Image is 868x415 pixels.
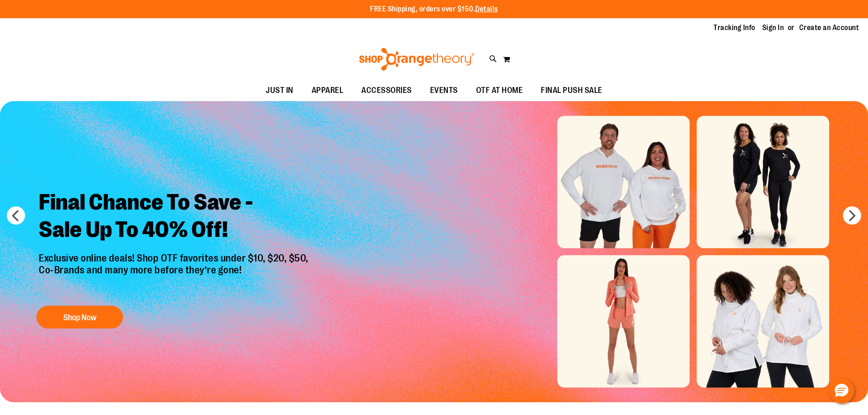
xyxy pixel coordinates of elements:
span: JUST IN [266,80,293,101]
p: Exclusive online deals! Shop OTF favorites under $10, $20, $50, Co-Brands and many more before th... [32,252,318,297]
span: FINAL PUSH SALE [541,80,602,101]
a: Tracking Info [714,23,755,33]
a: Final Chance To Save -Sale Up To 40% Off! Exclusive online deals! Shop OTF favorites under $10, $... [32,182,318,333]
a: Create an Account [799,23,859,33]
button: Hello, have a question? Let’s chat. [829,378,854,404]
img: Shop Orangetheory [358,48,476,71]
span: OTF AT HOME [476,80,523,101]
button: Shop Now [36,306,123,328]
button: next [843,206,861,225]
h2: Final Chance To Save - Sale Up To 40% Off! [32,182,318,252]
span: ACCESSORIES [361,80,412,101]
a: EVENTS [421,80,467,101]
p: FREE Shipping, orders over $150. [370,4,498,15]
a: Details [475,5,498,13]
button: prev [7,206,25,225]
a: FINAL PUSH SALE [532,80,611,101]
a: OTF AT HOME [467,80,532,101]
span: APPAREL [312,80,344,101]
a: ACCESSORIES [352,80,421,101]
a: APPAREL [303,80,353,101]
span: EVENTS [430,80,458,101]
a: Sign In [762,23,784,33]
a: JUST IN [257,80,303,101]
